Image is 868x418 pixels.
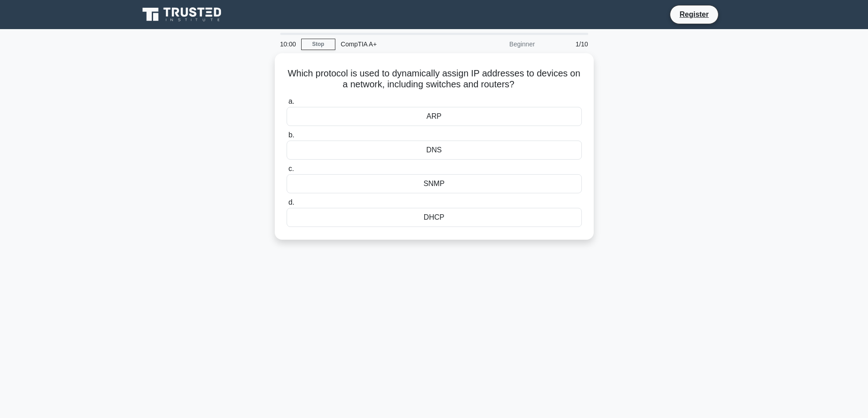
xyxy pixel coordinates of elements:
[286,68,583,91] h5: Which protocol is used to dynamically assign IP addresses to devices on a network, including swit...
[674,9,714,20] a: Register
[288,165,294,172] span: c.
[461,35,540,53] div: Beginner
[287,107,582,126] div: ARP
[288,97,294,105] span: a.
[287,208,582,227] div: DHCP
[335,35,461,53] div: CompTIA A+
[287,174,582,193] div: SNMP
[288,198,294,206] span: d.
[287,141,582,160] div: DNS
[540,35,594,53] div: 1/10
[301,39,335,50] a: Stop
[288,131,294,139] span: b.
[275,35,301,53] div: 10:00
